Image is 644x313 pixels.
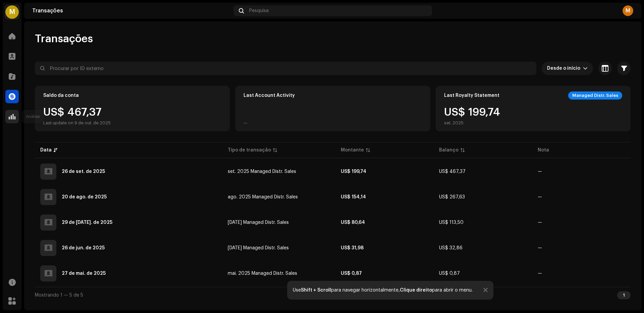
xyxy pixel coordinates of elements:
[583,62,588,75] div: dropdown trigger
[35,32,93,46] span: Transações
[568,91,622,100] div: Managed Distr. Sales
[43,120,111,126] div: Last update on 9 de out. de 2025
[62,220,112,225] div: 29 de jul. de 2025
[43,93,79,98] div: Saldo da conta
[439,220,464,225] span: US$ 113,50
[228,147,271,153] div: Tipo de transação
[244,93,295,98] div: Last Account Activity
[228,271,297,276] span: mai. 2025 Managed Distr. Sales
[293,288,473,293] div: Use para navegar horizontalmente, para abrir o menu.
[538,271,542,276] re-a-table-badge: —
[547,62,583,75] span: Desde o início
[62,271,106,276] div: 27 de mai. de 2025
[341,246,364,250] strong: US$ 31,98
[538,169,542,174] re-a-table-badge: —
[35,293,83,298] span: Mostrando 1 — 5 de 5
[341,271,362,276] strong: US$ 0,87
[5,5,19,19] div: M
[439,147,459,153] div: Balanço
[249,8,269,13] span: Pesquisa
[538,220,542,225] re-a-table-badge: —
[439,195,465,199] span: US$ 267,63
[62,169,105,174] div: 26 de set. de 2025
[62,195,107,199] div: 20 de ago. de 2025
[62,246,105,250] div: 26 de jun. de 2025
[617,291,631,299] div: 1
[35,62,536,75] input: Procurar por ID externo
[538,246,542,250] re-a-table-badge: —
[400,288,432,293] strong: Clique direito
[439,246,463,250] span: US$ 32,86
[623,5,633,16] div: M
[228,220,289,225] span: jul. 2025 Managed Distr. Sales
[444,93,499,98] div: Last Royalty Statement
[341,169,366,174] strong: US$ 199,74
[228,169,296,174] span: set. 2025 Managed Distr. Sales
[341,147,364,153] div: Montante
[40,147,52,153] div: Data
[228,195,298,199] span: ago. 2025 Managed Distr. Sales
[439,169,466,174] span: US$ 467,37
[301,288,331,293] strong: Shift + Scroll
[341,220,365,225] strong: US$ 80,64
[444,120,500,126] div: set. 2025
[439,271,460,276] span: US$ 0,87
[538,195,542,199] re-a-table-badge: —
[244,120,248,126] div: —
[32,8,231,13] div: Transações
[341,195,366,199] strong: US$ 154,14
[228,246,289,250] span: jun. 2025 Managed Distr. Sales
